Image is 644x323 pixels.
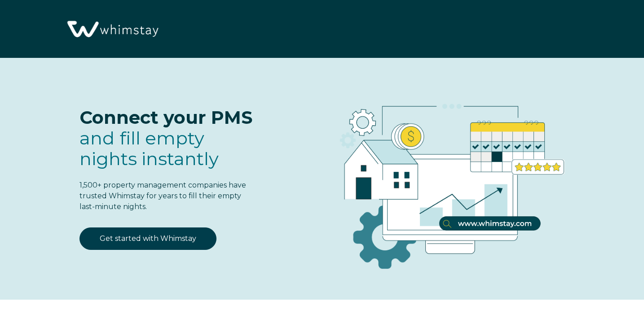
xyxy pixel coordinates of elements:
img: Whimstay Logo-02 1 [63,4,161,55]
img: RBO Ilustrations-03 [289,76,605,283]
a: Get started with Whimstay [79,227,216,250]
span: 1,500+ property management companies have trusted Whimstay for years to fill their empty last-min... [79,181,246,211]
span: and [79,127,219,170]
span: fill empty nights instantly [79,127,219,170]
span: Connect your PMS [79,106,252,128]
